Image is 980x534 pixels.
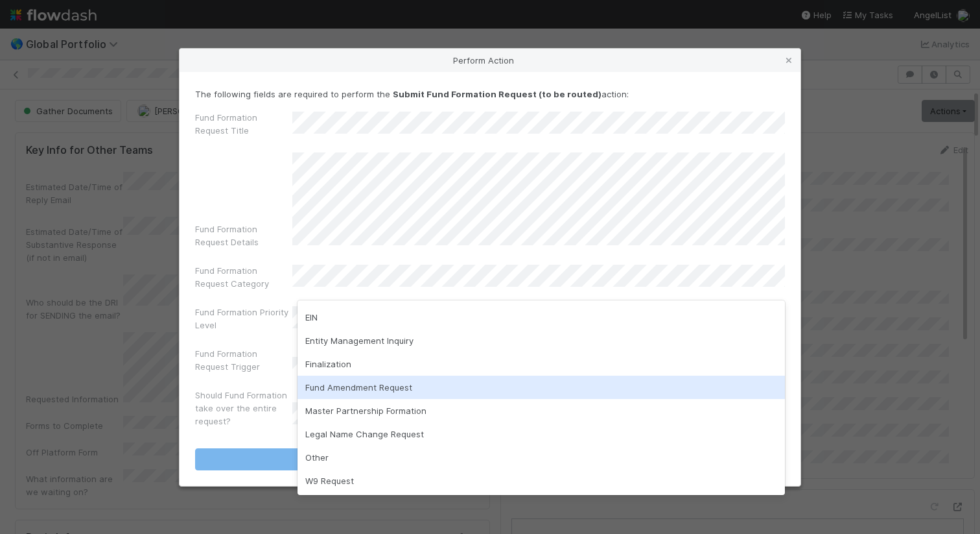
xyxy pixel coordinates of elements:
[297,469,785,492] div: W9 Request
[393,89,601,99] strong: Submit Fund Formation Request (to be routed)
[297,306,785,329] div: EIN
[180,49,800,72] div: Perform Action
[195,448,785,470] button: Submit Fund Formation Request (to be routed)
[297,329,785,352] div: Entity Management Inquiry
[297,422,785,446] div: Legal Name Change Request
[195,306,292,332] label: Fund Formation Priority Level
[297,376,785,399] div: Fund Amendment Request
[195,264,292,290] label: Fund Formation Request Category
[195,223,292,249] label: Fund Formation Request Details
[297,399,785,422] div: Master Partnership Formation
[297,446,785,469] div: Other
[195,347,292,373] label: Fund Formation Request Trigger
[195,389,292,428] label: Should Fund Formation take over the entire request?
[195,111,292,137] label: Fund Formation Request Title
[195,88,785,101] p: The following fields are required to perform the action:
[297,352,785,376] div: Finalization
